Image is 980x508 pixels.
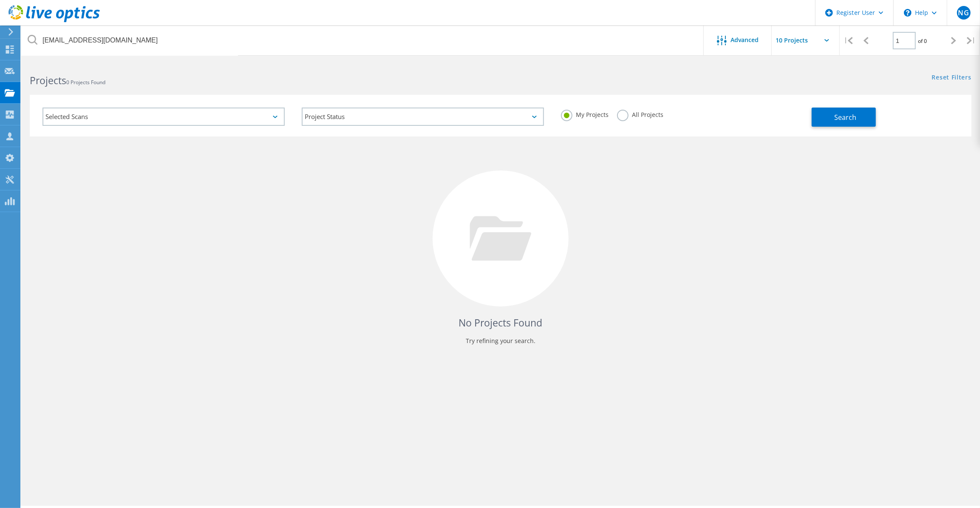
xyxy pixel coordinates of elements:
[963,26,980,56] div: |
[42,108,285,126] div: Selected Scans
[561,110,609,118] label: My Projects
[8,18,100,24] a: Live Optics Dashboard
[21,26,704,55] input: Search projects by name, owner, ID, company, etc
[66,79,105,86] span: 0 Projects Found
[840,26,857,56] div: |
[918,37,927,45] span: of 0
[932,74,972,82] a: Reset Filters
[302,108,544,126] div: Project Status
[904,9,912,17] svg: \n
[617,110,663,118] label: All Projects
[38,316,963,330] h4: No Projects Found
[38,334,963,348] p: Try refining your search.
[834,113,856,122] span: Search
[958,9,969,16] span: NG
[812,108,876,127] button: Search
[731,37,759,43] span: Advanced
[30,74,66,87] b: Projects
